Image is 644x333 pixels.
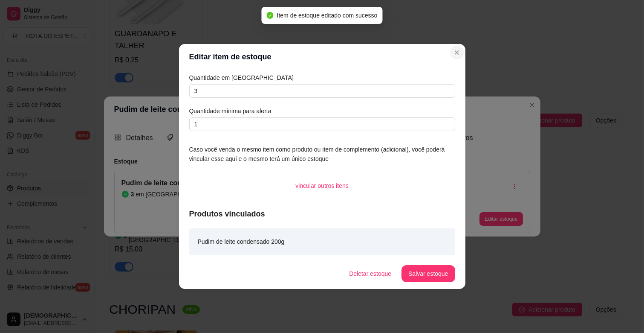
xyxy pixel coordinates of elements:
[289,177,355,194] button: vincular outros itens
[189,73,455,82] article: Quantidade em [GEOGRAPHIC_DATA]
[179,44,465,70] header: Editar item de estoque
[189,106,455,116] article: Quantidade mínima para alerta
[198,237,285,246] article: Pudim de leite condensado 200g
[267,12,274,19] span: check-circle
[189,208,455,220] article: Produtos vinculados
[277,12,378,19] span: Item de estoque editado com sucesso
[401,265,455,282] button: Salvar estoque
[342,265,398,282] button: Deletar estoque
[450,46,464,59] button: Close
[189,145,455,164] article: Caso você venda o mesmo item como produto ou item de complemento (adicional), você poderá vincula...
